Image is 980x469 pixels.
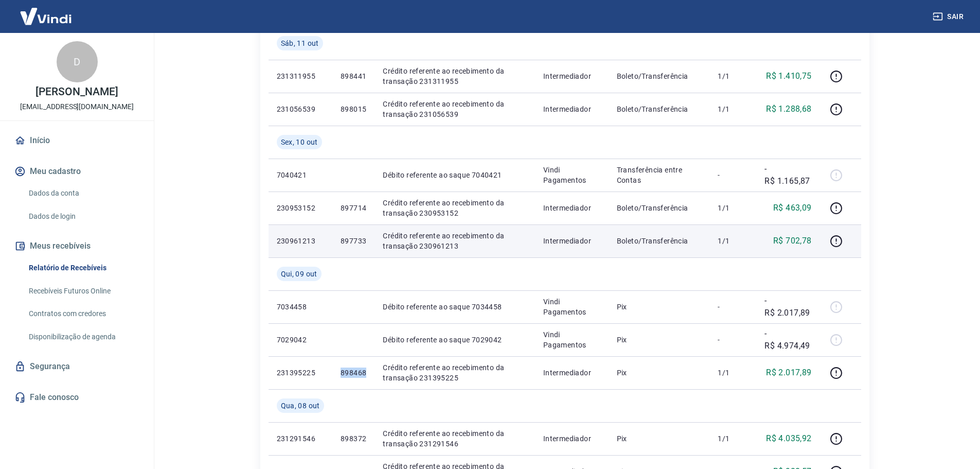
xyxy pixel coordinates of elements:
p: R$ 1.410,75 [766,70,811,82]
p: 897714 [341,203,366,213]
p: Vindi Pagamentos [543,329,600,350]
a: Dados da conta [25,183,141,204]
p: Débito referente ao saque 7040421 [383,170,526,180]
p: 7040421 [277,170,324,180]
button: Sair [931,7,968,26]
p: Débito referente ao saque 7029042 [383,335,526,345]
p: 7029042 [277,335,324,345]
p: 1/1 [718,368,748,378]
p: 1/1 [718,203,748,213]
p: 898372 [341,433,366,444]
a: Início [12,129,141,152]
p: Crédito referente ao recebimento da transação 231056539 [383,99,526,119]
p: [EMAIL_ADDRESS][DOMAIN_NAME] [20,101,134,112]
p: Pix [617,302,702,312]
p: Boleto/Transferência [617,203,702,213]
p: 231311955 [277,71,324,81]
p: Crédito referente ao recebimento da transação 231395225 [383,362,526,383]
p: Crédito referente ao recebimento da transação 230953152 [383,198,526,218]
p: -R$ 1.165,87 [764,163,811,187]
p: Pix [617,433,702,444]
a: Recebíveis Futuros Online [25,281,141,302]
p: Pix [617,368,702,378]
p: 898441 [341,71,366,81]
p: Crédito referente ao recebimento da transação 231311955 [383,66,526,86]
div: D [57,41,98,82]
p: Boleto/Transferência [617,236,702,246]
p: 898015 [341,104,366,114]
p: Intermediador [543,203,600,213]
p: R$ 2.017,89 [766,367,811,379]
p: Intermediador [543,104,600,114]
p: -R$ 2.017,89 [764,294,811,319]
p: Intermediador [543,236,600,246]
p: R$ 702,78 [773,235,812,247]
p: Boleto/Transferência [617,104,702,114]
a: Contratos com credores [25,303,141,324]
span: Sex, 10 out [281,137,318,147]
p: 1/1 [718,236,748,246]
p: R$ 1.288,68 [766,103,811,115]
p: -R$ 4.974,49 [764,327,811,352]
p: Intermediador [543,71,600,81]
p: 898468 [341,368,366,378]
p: - [718,170,748,180]
p: 231291546 [277,433,324,444]
a: Segurança [12,355,141,378]
p: 897733 [341,236,366,246]
p: Crédito referente ao recebimento da transação 231291546 [383,428,526,449]
button: Meus recebíveis [12,235,141,257]
p: 230953152 [277,203,324,213]
p: - [718,335,748,345]
p: [PERSON_NAME] [35,86,118,97]
p: Pix [617,335,702,345]
p: 230961213 [277,236,324,246]
p: Boleto/Transferência [617,71,702,81]
p: Vindi Pagamentos [543,297,600,317]
a: Disponibilização de agenda [25,326,141,348]
p: R$ 4.035,92 [766,432,811,445]
a: Dados de login [25,206,141,227]
p: Intermediador [543,368,600,378]
a: Relatório de Recebíveis [25,257,141,279]
p: 231395225 [277,368,324,378]
p: Intermediador [543,433,600,444]
p: 1/1 [718,433,748,444]
p: Crédito referente ao recebimento da transação 230961213 [383,231,526,251]
p: 7034458 [277,302,324,312]
p: - [718,302,748,312]
p: 1/1 [718,104,748,114]
span: Qui, 09 out [281,269,317,279]
p: Vindi Pagamentos [543,165,600,185]
p: 1/1 [718,71,748,81]
p: R$ 463,09 [773,202,812,214]
span: Sáb, 11 out [281,38,319,48]
img: Vindi [12,1,79,32]
p: Transferência entre Contas [617,165,702,185]
a: Fale conosco [12,386,141,409]
button: Meu cadastro [12,160,141,183]
span: Qua, 08 out [281,401,320,411]
p: 231056539 [277,104,324,114]
p: Débito referente ao saque 7034458 [383,302,526,312]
